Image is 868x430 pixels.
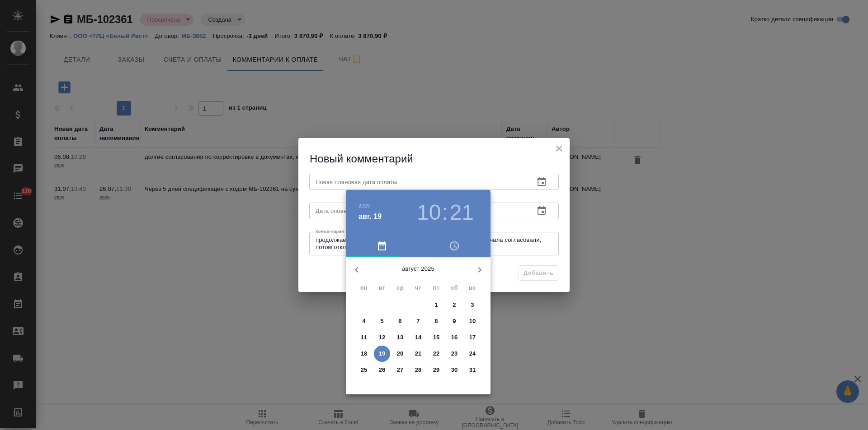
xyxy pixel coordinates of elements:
button: 21 [450,200,474,225]
p: 17 [469,333,476,342]
p: 16 [451,333,458,342]
button: 13 [392,329,408,346]
button: 26 [374,362,390,378]
button: 11 [356,329,372,346]
button: 24 [464,346,481,362]
button: 3 [464,297,481,313]
p: 29 [433,365,440,375]
p: 15 [433,333,440,342]
button: 23 [446,346,462,362]
button: 21 [410,346,426,362]
button: 29 [428,362,444,378]
p: 5 [380,317,383,326]
p: 20 [397,349,404,358]
p: 6 [398,317,401,326]
p: 12 [379,333,386,342]
button: 5 [374,313,390,329]
button: 2025 [359,203,370,208]
button: 6 [392,313,408,329]
button: 25 [356,362,372,378]
p: 30 [451,365,458,375]
button: 27 [392,362,408,378]
h3: : [442,200,448,225]
p: 4 [362,317,365,326]
p: 9 [453,317,456,326]
p: 3 [471,301,474,310]
span: вт [374,283,390,292]
span: чт [410,283,426,292]
p: 22 [433,349,440,358]
button: 31 [464,362,481,378]
p: август 2025 [368,264,469,273]
button: 8 [428,313,444,329]
p: 13 [397,333,404,342]
button: 12 [374,329,390,346]
p: 24 [469,349,476,358]
span: сб [446,283,462,292]
button: 2 [446,297,462,313]
p: 31 [469,365,476,375]
p: 21 [415,349,422,358]
button: 9 [446,313,462,329]
button: 16 [446,329,462,346]
button: 30 [446,362,462,378]
p: 10 [469,317,476,326]
p: 27 [397,365,404,375]
p: 14 [415,333,422,342]
p: 28 [415,365,422,375]
p: 1 [434,301,438,310]
button: 1 [428,297,444,313]
p: 26 [379,365,386,375]
button: 14 [410,329,426,346]
p: 19 [379,349,386,358]
span: вс [464,283,481,292]
button: 10 [417,200,441,225]
p: 8 [434,317,438,326]
span: ср [392,283,408,292]
button: 22 [428,346,444,362]
button: 4 [356,313,372,329]
button: 18 [356,346,372,362]
p: 7 [416,317,420,326]
button: 20 [392,346,408,362]
p: 11 [361,333,368,342]
button: 15 [428,329,444,346]
span: пн [356,283,372,292]
button: 17 [464,329,481,346]
p: 2 [453,301,456,310]
p: 25 [361,365,368,375]
span: пт [428,283,444,292]
p: 18 [361,349,368,358]
button: 10 [464,313,481,329]
button: 7 [410,313,426,329]
button: авг. 19 [359,211,382,222]
p: 23 [451,349,458,358]
button: 19 [374,346,390,362]
button: 28 [410,362,426,378]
